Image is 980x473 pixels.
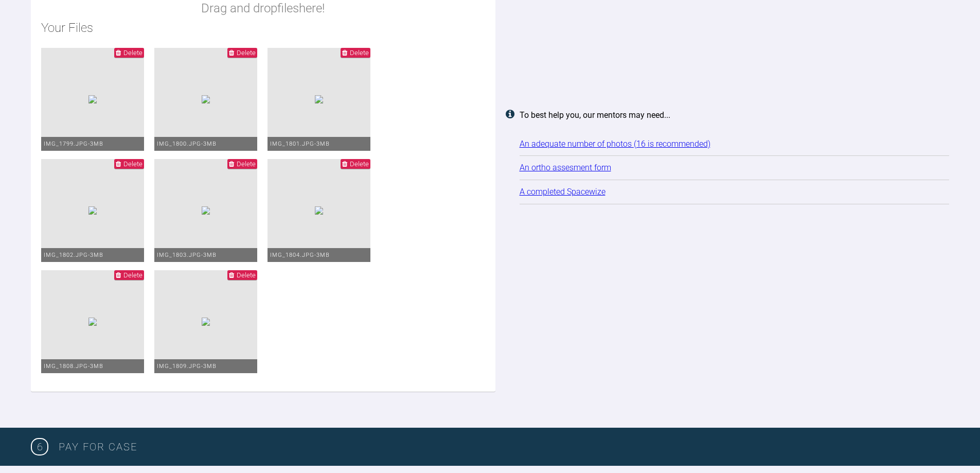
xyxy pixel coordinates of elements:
[520,110,670,120] strong: To best help you, our mentors may need...
[202,318,210,326] img: 7cc979e4-f561-47e8-b6a5-e82ee53f9a42
[202,95,210,103] img: 8c11bd97-7b64-4216-b85c-d09fc5d28d3d
[88,318,97,326] img: a69b0545-0d72-478d-8c39-dcc888d639e1
[41,18,485,38] h2: Your Files
[270,252,330,258] span: IMG_1804.JPG - 3MB
[123,271,142,279] span: Delete
[350,160,369,168] span: Delete
[350,49,369,57] span: Delete
[59,439,949,455] h3: PAY FOR CASE
[123,49,142,57] span: Delete
[315,95,323,103] img: db4ea89f-f5d8-4b6a-8001-6f1faa49336d
[88,95,97,103] img: 5b23565f-2736-44f1-ae51-f860f9552179
[237,49,256,57] span: Delete
[88,206,97,215] img: cfe887e1-5eee-4850-96ee-51489cc0e465
[270,141,330,147] span: IMG_1801.JPG - 3MB
[31,438,48,456] span: 6
[315,206,323,215] img: 48f81d3b-77eb-4724-80d0-e56127ac6631
[157,252,217,258] span: IMG_1803.JPG - 3MB
[520,187,605,197] a: A completed Spacewize
[157,363,217,370] span: IMG_1809.JPG - 3MB
[520,139,710,149] a: An adequate number of photos (16 is recommended)
[123,160,142,168] span: Delete
[44,141,103,147] span: IMG_1799.JPG - 3MB
[157,141,217,147] span: IMG_1800.JPG - 3MB
[44,363,103,370] span: IMG_1808.JPG - 3MB
[202,206,210,215] img: 44b81051-7dfe-447b-b9ae-50f10565f5d2
[237,160,256,168] span: Delete
[44,252,103,258] span: IMG_1802.JPG - 3MB
[237,271,256,279] span: Delete
[520,163,611,172] a: An ortho assesment form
